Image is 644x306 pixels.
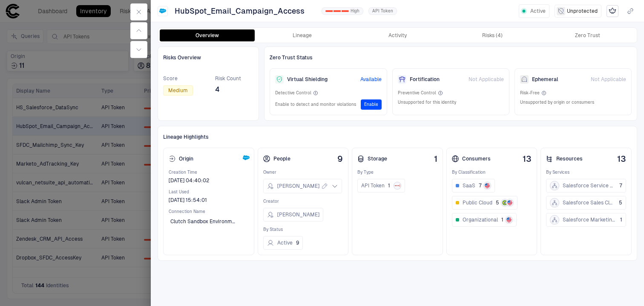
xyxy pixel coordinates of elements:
[351,8,359,14] span: High
[395,183,400,188] div: LastPass
[263,208,323,221] button: [PERSON_NAME]
[169,189,249,195] span: Last Used
[296,239,299,246] span: 9
[263,198,343,204] span: Creator
[325,10,333,12] div: 0
[160,29,255,41] button: Overview
[546,169,626,175] span: By Services
[546,179,626,192] button: Salesforce Service Cloud7
[463,182,475,189] span: SaaS
[463,216,498,223] span: Organizational
[501,216,503,223] span: 1
[287,76,328,83] span: Virtual Shielding
[275,90,311,96] span: Detective Control
[169,169,249,175] span: Creation Time
[163,75,193,82] span: Score
[388,182,390,189] span: 1
[170,218,237,225] span: Clutch Sandbox Environment
[546,196,626,210] button: Salesforce Sales Cloud5
[619,199,622,206] span: 5
[452,155,491,162] div: Consumers
[275,102,356,108] span: Enable to detect and monitor violations
[361,182,385,189] span: API Token
[169,197,207,204] div: 17.2.2025 13:54:01 (GMT+00:00 UTC)
[452,196,517,210] button: Public Cloud5BRUS
[563,216,617,223] span: Salesforce Marketing Cloud
[337,154,343,163] span: 9
[591,76,626,83] span: Not Applicable
[520,99,594,105] span: Unsupported by origin or consumers
[263,169,343,175] span: Owner
[617,154,626,163] span: 13
[620,216,622,223] span: 1
[546,155,583,162] div: Resources
[463,199,492,206] span: Public Cloud
[452,169,532,175] span: By Classification
[507,200,512,205] img: US
[546,213,626,227] button: Salesforce Marketing Cloud1
[520,90,540,96] span: Risk-Free
[361,99,382,110] button: Enable
[270,52,632,63] div: Zero Trust Status
[169,197,207,204] span: [DATE] 15:54:01
[479,182,482,189] span: 7
[398,90,436,96] span: Preventive Control
[372,8,393,14] span: API Token
[277,183,319,189] span: [PERSON_NAME]
[215,75,241,82] span: Risk Count
[452,179,495,192] button: SaaS7US
[398,99,456,105] span: Unsupported for this identity
[563,182,616,189] span: Salesforce Service Cloud
[482,32,503,39] div: Risks (4)
[173,4,316,18] button: HubSpot_Email_Campaign_Access
[619,182,622,189] span: 7
[434,154,437,163] span: 1
[410,76,440,83] span: Fortification
[607,5,618,17] div: Mark as Crown Jewel
[350,29,445,41] button: Activity
[530,8,546,15] span: Active
[263,236,303,250] button: Active9
[502,200,507,205] img: BR
[169,209,249,215] span: Connection Name
[452,213,517,227] button: Organizational1US
[357,155,387,162] div: Storage
[563,199,615,206] span: Salesforce Sales Cloud
[523,154,532,163] span: 13
[575,32,600,39] div: Zero Trust
[163,52,253,63] div: Risks Overview
[277,211,319,218] span: [PERSON_NAME]
[496,199,499,206] span: 5
[342,10,349,12] div: 2
[263,227,343,233] span: By Status
[255,29,350,41] button: Lineage
[169,215,249,228] button: Clutch Sandbox Environment
[163,131,632,143] div: Lineage Highlights
[360,76,382,83] span: Available
[485,183,490,188] img: US
[168,87,188,94] span: Medium
[169,177,209,184] div: 22.10.2021 1:40:02 (GMT+00:00 UTC)
[215,85,241,94] span: 4
[506,217,512,222] img: US
[357,179,405,192] button: API Token1
[469,76,504,83] span: Not Applicable
[567,8,598,15] span: Unprotected
[169,155,193,162] div: Origin
[357,169,437,175] span: By Type
[175,6,305,16] span: HubSpot_Email_Campaign_Access
[159,8,166,15] div: Salesforce
[242,154,249,161] div: Salesforce
[532,76,558,83] span: Ephemeral
[169,177,209,184] span: [DATE] 04:40:02
[333,10,341,12] div: 1
[263,155,290,162] div: People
